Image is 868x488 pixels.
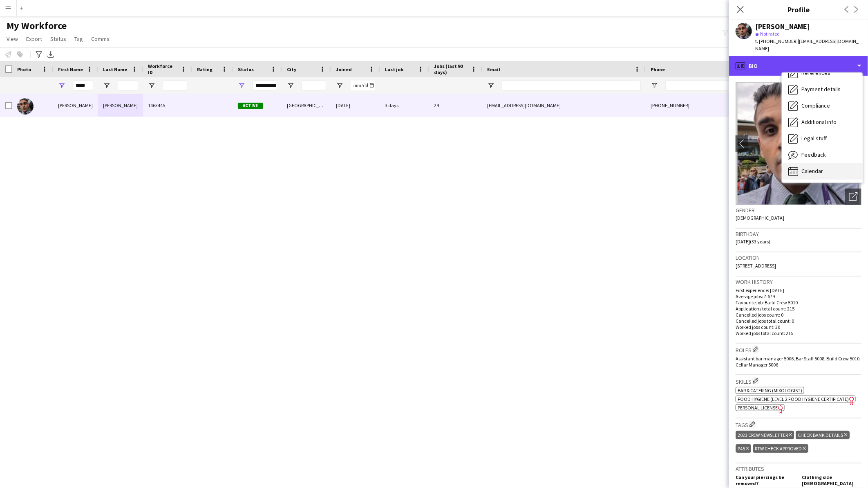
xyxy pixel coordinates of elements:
span: References [801,69,830,76]
h3: Gender [736,207,861,214]
button: Open Filter Menu [651,82,658,89]
span: My Workforce [7,20,67,32]
span: t. [PHONE_NUMBER] [755,38,798,44]
div: Payment details [782,81,863,98]
span: Status [238,66,254,72]
input: City Filter Input [302,81,326,90]
a: Status [47,34,69,44]
span: Jobs (last 90 days) [434,63,468,75]
span: Additional info [801,118,837,126]
p: Applications total count: 215 [736,306,861,312]
div: [PERSON_NAME] [53,94,98,117]
input: First Name Filter Input [73,81,93,90]
a: Export [23,34,45,44]
div: [DATE] [331,94,380,117]
span: Status [50,35,66,43]
h3: Birthday [736,230,861,238]
span: Photo [17,66,31,72]
p: First experience: [DATE] [736,287,861,293]
h3: Location [736,254,861,261]
h3: Skills [736,377,861,385]
span: Bar & Catering (Mixologist) [738,387,802,394]
img: Nayim Somani [17,98,34,115]
a: View [3,34,21,44]
div: Additional info [782,114,863,130]
span: Tag [74,35,83,43]
span: Food Hygiene (Level 2 Food Hygiene Certificate) [738,396,849,402]
h3: Attributes [736,465,861,472]
button: Open Filter Menu [487,82,494,89]
span: Feedback [801,151,826,158]
div: 1463445 [143,94,192,117]
h3: Roles [736,345,861,354]
input: Workforce ID Filter Input [163,81,187,90]
input: Last Name Filter Input [118,81,138,90]
button: Open Filter Menu [287,82,294,89]
h3: Profile [729,4,868,15]
button: Open Filter Menu [58,82,65,89]
input: Joined Filter Input [351,81,375,90]
div: Open photos pop-in [845,189,861,205]
div: References [782,65,863,81]
span: Payment details [801,85,841,93]
span: Compliance [801,102,830,109]
span: Active [238,103,263,109]
h3: Work history [736,278,861,286]
div: Check bank details [796,431,849,439]
div: RTW check approved [753,444,808,453]
span: Calendar [801,167,823,175]
div: [EMAIL_ADDRESS][DOMAIN_NAME] [482,94,646,117]
input: Phone Filter Input [665,81,745,90]
p: Worked jobs total count: 215 [736,330,861,336]
app-action-btn: Export XLSX [46,49,56,59]
button: Open Filter Menu [148,82,155,89]
div: 2023 crew newsletter [736,431,794,439]
span: Last Name [103,66,127,72]
span: Personal License [738,405,778,411]
app-action-btn: Advanced filters [34,49,44,59]
div: Bio [729,56,868,76]
p: Favourite job: Build Crew 5010 [736,299,861,306]
p: Cancelled jobs count: 0 [736,312,861,318]
div: [PERSON_NAME] [98,94,143,117]
span: Not rated [760,31,780,37]
div: [PHONE_NUMBER] [646,94,750,117]
div: 29 [429,94,482,117]
img: Crew avatar or photo [736,82,861,205]
div: P45 [736,444,751,453]
span: View [7,35,18,43]
h3: Tags [736,420,861,429]
span: [DATE] (33 years) [736,238,770,245]
p: Worked jobs count: 30 [736,324,861,330]
div: [GEOGRAPHIC_DATA] [282,94,331,117]
span: Workforce ID [148,63,177,75]
a: Comms [88,34,113,44]
span: | [EMAIL_ADDRESS][DOMAIN_NAME] [755,38,859,52]
span: Joined [336,66,352,72]
h5: Can your piercings be removed? [736,474,795,486]
span: Assistant bar manager 5006, Bar Staff 5008, Build Crew 5010, Cellar Manager 5006 [736,355,861,368]
span: [DEMOGRAPHIC_DATA] [736,215,784,221]
span: First Name [58,66,83,72]
span: City [287,66,296,72]
span: Last job [385,66,403,72]
div: Calendar [782,163,863,180]
div: 3 days [380,94,429,117]
span: Phone [651,66,665,72]
span: [STREET_ADDRESS] [736,263,776,269]
p: Cancelled jobs total count: 0 [736,318,861,324]
span: Comms [91,35,110,43]
input: Email Filter Input [502,81,641,90]
span: Email [487,66,500,72]
div: Compliance [782,98,863,114]
span: Export [26,35,42,43]
div: [PERSON_NAME] [755,23,810,30]
h5: Clothing size [DEMOGRAPHIC_DATA] [802,474,861,486]
span: Legal stuff [801,135,827,142]
a: Tag [71,34,86,44]
button: Open Filter Menu [238,82,245,89]
span: Rating [197,66,213,72]
p: Average jobs: 7.679 [736,293,861,299]
button: Open Filter Menu [336,82,343,89]
div: Feedback [782,147,863,163]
